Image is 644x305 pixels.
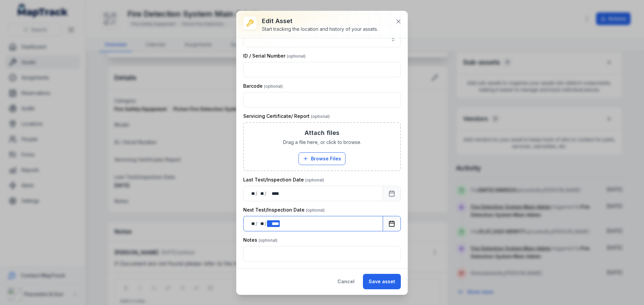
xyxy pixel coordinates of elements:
label: Barcode [243,83,283,89]
span: Drag a file here, or click to browse. [283,139,361,146]
div: month, [258,220,265,227]
div: / [265,220,267,227]
label: Servicing Certificate/ Report [243,113,330,120]
div: day, [249,220,256,227]
label: ID / Serial Number [243,53,306,59]
div: / [265,190,267,197]
label: Next Test/Inspection Date [243,207,325,213]
div: / [256,190,258,197]
h3: Edit asset [262,16,378,26]
button: Calendar [383,216,401,231]
h3: Attach files [305,128,339,138]
div: month, [258,190,265,197]
div: Start tracking the location and history of your assets. [262,26,378,32]
button: Save asset [363,274,401,289]
button: Calendar [383,186,401,201]
div: / [256,220,258,227]
button: Browse Files [299,152,345,165]
label: Last Test/Inspection Date [243,176,324,183]
div: day, [249,190,256,197]
div: year, [267,220,280,227]
label: Notes [243,237,277,243]
button: Cancel [332,274,360,289]
div: year, [267,190,280,197]
input: asset-edit:cf[ca1b6296-9635-4ae3-ae60-00faad6de89d]-label [243,32,401,47]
